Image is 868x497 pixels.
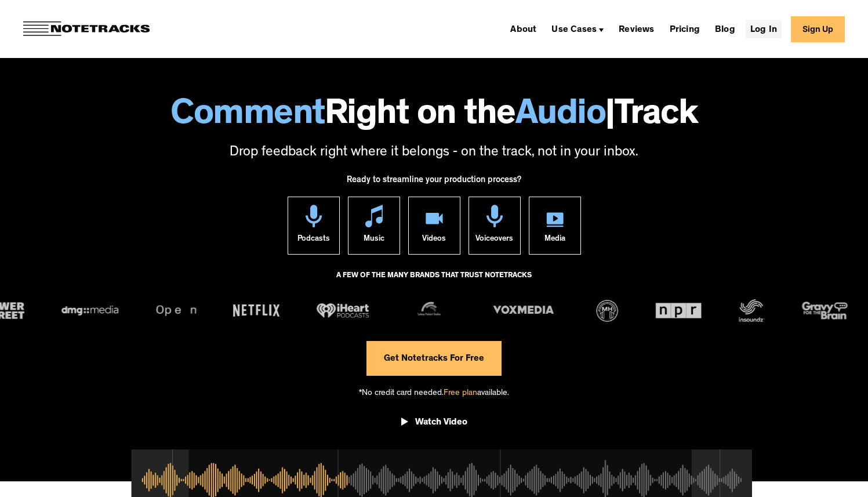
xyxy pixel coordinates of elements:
div: A FEW OF THE MANY BRANDS THAT TRUST NOTETRACKS [336,266,532,298]
a: Log In [746,20,782,38]
a: Music [348,197,400,255]
div: *No credit card needed. available. [359,376,509,409]
a: Get Notetracks For Free [366,341,502,376]
div: Use Cases [551,26,597,35]
div: Videos [422,227,446,254]
a: About [506,20,541,38]
a: Sign Up [791,16,845,42]
span: Free plan [444,389,477,398]
div: Watch Video [415,417,467,429]
span: Audio [515,99,606,135]
div: Media [544,227,565,254]
a: Blog [710,20,740,38]
div: Music [364,227,384,254]
a: open lightbox [401,408,467,441]
p: Drop feedback right where it belongs - on the track, not in your inbox. [12,143,856,163]
a: Reviews [614,20,659,38]
div: Use Cases [547,20,608,38]
span: | [605,99,615,135]
h1: Right on the Track [12,99,856,135]
a: Media [529,197,581,255]
div: Voiceovers [475,227,513,254]
div: Podcasts [297,227,330,254]
a: Videos [408,197,460,255]
span: Comment [170,99,325,135]
div: Ready to streamline your production process? [347,169,521,197]
a: Pricing [665,20,704,38]
a: Podcasts [288,197,340,255]
a: Voiceovers [468,197,521,255]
